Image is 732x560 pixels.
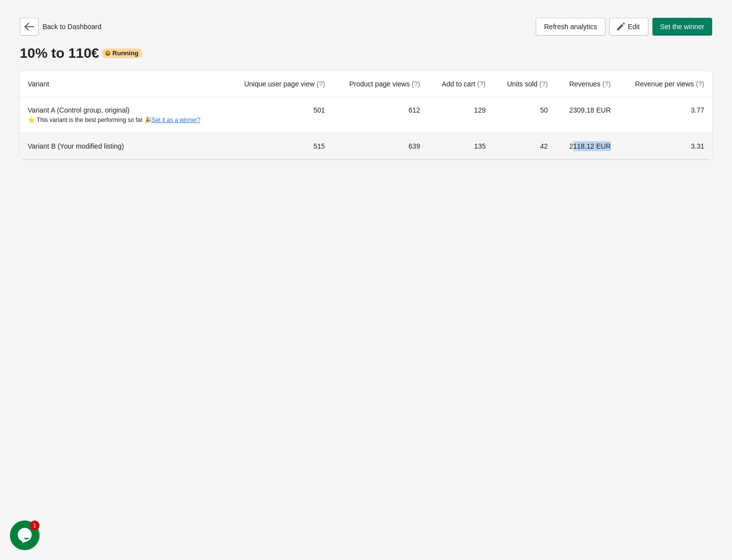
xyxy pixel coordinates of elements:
span: (?) [540,80,548,88]
div: Variant B (Your modified listing) [28,141,219,151]
span: Add to cart [442,80,486,88]
span: Unique user page view [244,80,325,88]
td: 42 [494,133,556,159]
td: 2309.18 EUR [556,97,619,133]
div: ⭐ This variant is the best performing so far 🎉 [28,115,219,125]
div: Back to Dashboard [20,18,101,36]
span: Revenue per views [635,80,704,88]
span: Edit [628,23,640,31]
button: Refresh analytics [536,18,605,36]
td: 3.31 [619,133,712,159]
td: 50 [494,97,556,133]
td: 515 [227,133,333,159]
span: (?) [412,80,420,88]
div: Variant A (Control group, original) [28,105,219,125]
td: 3.77 [619,97,712,133]
td: 135 [428,133,494,159]
span: Revenues [569,80,611,88]
div: Running [101,48,142,58]
td: 501 [227,97,333,133]
span: Product page views [349,80,420,88]
span: (?) [696,80,704,88]
td: 639 [333,133,428,159]
th: Variant [20,71,227,97]
iframe: chat widget [10,520,42,550]
span: (?) [477,80,486,88]
button: Set the winner [652,18,713,36]
span: Set the winner [660,23,705,31]
td: 2118.12 EUR [556,133,619,159]
td: 129 [428,97,494,133]
span: (?) [317,80,325,88]
span: (?) [602,80,611,88]
button: Edit [609,18,648,36]
span: Refresh analytics [544,23,597,31]
button: Set it as a winner? [152,117,201,123]
span: Units sold [507,80,548,88]
td: 612 [333,97,428,133]
div: 10% to 110€ [20,45,712,61]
